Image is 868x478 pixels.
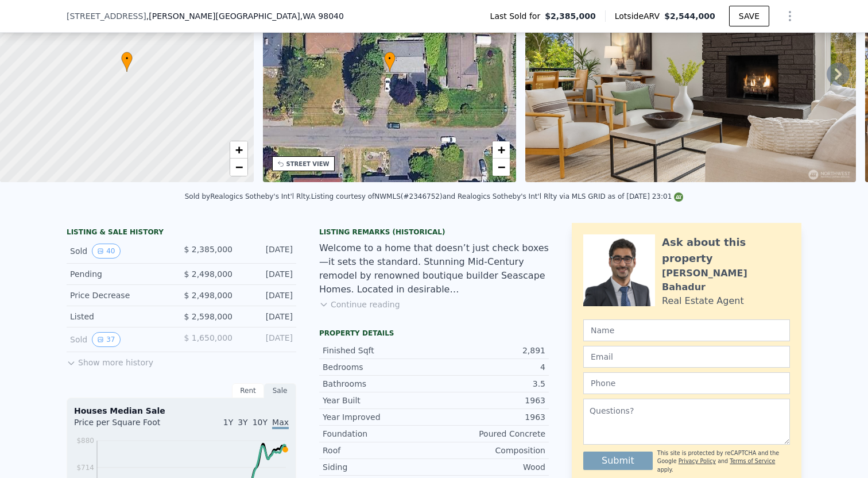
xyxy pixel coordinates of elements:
span: , WA 98040 [300,11,344,21]
button: View historical data [92,332,120,347]
span: Last Sold for [490,10,545,22]
div: 1963 [434,395,545,406]
div: 1963 [434,411,545,423]
div: [DATE] [242,311,293,322]
input: Phone [583,372,790,394]
div: Siding [323,461,434,473]
input: Name [583,319,790,341]
div: [DATE] [242,290,293,301]
a: Zoom out [230,159,247,176]
div: Composition [434,445,545,456]
div: Real Estate Agent [662,294,744,308]
tspan: $880 [76,437,94,445]
div: Sold [70,332,172,347]
div: Bathrooms [323,378,434,390]
span: $ 2,385,000 [184,245,232,254]
div: • [121,52,133,72]
button: Continue reading [319,299,400,310]
span: + [235,142,242,157]
div: • [384,52,396,72]
div: Sold by Realogics Sotheby's Int'l Rlty . [185,192,311,201]
button: Submit [583,452,653,470]
div: STREET VIEW [286,160,330,168]
span: $ 1,650,000 [184,333,232,342]
span: $2,385,000 [545,10,596,22]
img: NWMLS Logo [674,192,683,202]
div: Houses Median Sale [74,405,289,417]
span: 3Y [238,418,247,427]
div: Sale [264,383,296,398]
a: Zoom in [493,141,510,159]
button: Show more history [67,352,153,368]
div: Welcome to a home that doesn’t just check boxes—it sets the standard. Stunning Mid-Century remode... [319,241,549,296]
div: Year Built [323,395,434,406]
div: 3.5 [434,378,545,390]
button: View historical data [92,244,120,259]
a: Zoom in [230,141,247,159]
span: + [498,142,505,157]
div: Year Improved [323,411,434,423]
span: $2,544,000 [664,11,715,21]
div: Wood [434,461,545,473]
span: 10Y [253,418,268,427]
div: Bedrooms [323,361,434,373]
div: Rent [232,383,264,398]
tspan: $714 [76,464,94,472]
div: Pending [70,268,172,280]
div: [DATE] [242,244,293,259]
button: Show Options [778,5,801,28]
a: Terms of Service [730,458,775,464]
div: Foundation [323,428,434,440]
div: Listing Remarks (Historical) [319,228,549,237]
div: Property details [319,329,549,338]
div: [PERSON_NAME] Bahadur [662,267,790,294]
a: Privacy Policy [679,458,716,464]
div: Ask about this property [662,234,790,267]
span: $ 2,498,000 [184,269,232,279]
div: This site is protected by reCAPTCHA and the Google and apply. [657,449,790,474]
div: [DATE] [242,268,293,280]
span: − [498,160,505,174]
a: Zoom out [493,159,510,176]
div: Listing courtesy of NWMLS (#2346752) and Realogics Sotheby's Int'l Rlty via MLS GRID as of [DATE]... [311,192,684,201]
span: Lotside ARV [615,10,664,22]
div: 4 [434,361,545,373]
div: Listed [70,311,172,322]
div: [DATE] [242,332,293,347]
span: Max [272,418,289,429]
span: $ 2,598,000 [184,312,232,321]
span: , [PERSON_NAME][GEOGRAPHIC_DATA] [146,10,344,22]
input: Email [583,346,790,368]
button: SAVE [729,6,769,26]
span: − [235,160,242,174]
div: Sold [70,244,172,259]
div: Finished Sqft [323,345,434,356]
span: • [121,53,133,64]
span: $ 2,498,000 [184,291,232,300]
div: Price per Square Foot [74,417,181,435]
div: 2,891 [434,345,545,356]
div: Roof [323,445,434,456]
span: [STREET_ADDRESS] [67,10,146,22]
div: Poured Concrete [434,428,545,440]
div: Price Decrease [70,290,172,301]
span: • [384,53,396,64]
span: 1Y [223,418,233,427]
div: LISTING & SALE HISTORY [67,228,296,239]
